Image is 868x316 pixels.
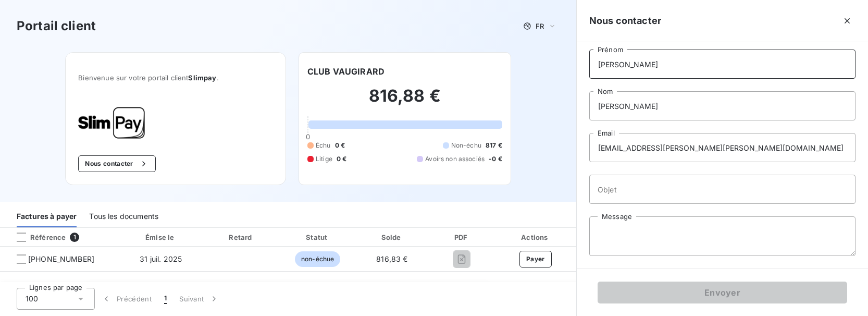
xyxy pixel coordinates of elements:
span: Non-échu [451,141,481,150]
span: Avoirs non associés [425,154,485,164]
h2: 816,88 € [307,86,502,117]
div: Actions [497,232,574,242]
span: Bienvenue sur votre portail client . [78,74,273,82]
h6: CLUB VAUGIRARD [307,65,385,78]
span: 31 juil. 2025 [140,254,182,263]
button: Envoyer [598,282,847,303]
button: Suivant [173,288,226,310]
span: 1 [164,294,167,304]
span: Slimpay [188,74,216,82]
span: 0 € [335,141,345,150]
span: FR [536,22,544,30]
span: 816,83 € [376,254,407,263]
span: Échu [316,141,331,150]
span: [PHONE_NUMBER] [28,254,94,264]
button: Précédent [95,288,158,310]
input: placeholder [589,175,855,204]
span: -0 € [489,154,502,164]
button: Nous contacter [78,155,155,172]
div: Tous les documents [89,205,158,227]
img: Company logo [78,107,145,139]
span: Litige [316,154,332,164]
h5: Nous contacter [589,14,661,28]
span: 1 [70,233,79,242]
div: Solde [357,232,427,242]
input: placeholder [589,50,855,79]
div: Factures à payer [17,205,77,227]
input: placeholder [589,133,855,162]
div: Émise le [121,232,201,242]
div: Référence [8,233,66,242]
input: placeholder [589,91,855,120]
span: non-échue [295,251,340,267]
div: Retard [205,232,278,242]
span: 0 [306,132,310,141]
div: Statut [282,232,353,242]
button: Payer [519,251,552,268]
span: 0 € [337,154,346,164]
h3: Portail client [17,17,96,35]
span: 817 € [486,141,502,150]
span: 100 [26,294,38,304]
button: 1 [158,288,173,310]
div: PDF [431,232,493,242]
